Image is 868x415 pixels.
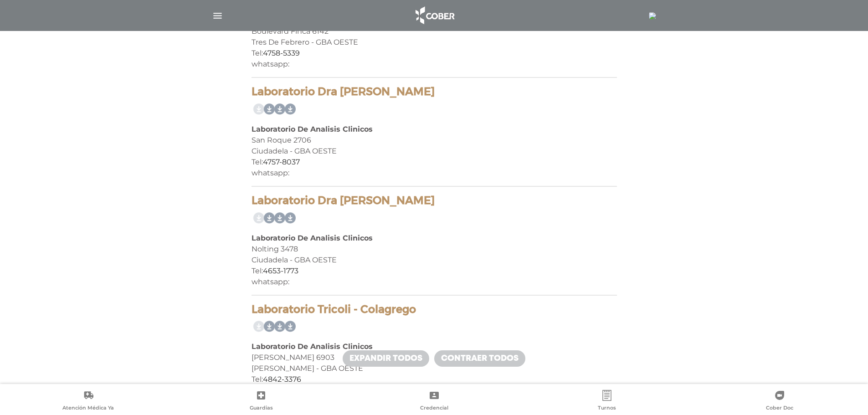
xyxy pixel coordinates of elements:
[252,374,617,385] div: Tel:
[252,255,617,266] div: Ciudadela - GBA OESTE
[252,37,617,48] div: Tres De Febrero - GBA OESTE
[766,405,793,413] span: Cober Doc
[212,10,223,21] img: Cober_menu-lines-white.svg
[348,390,520,413] a: Credencial
[252,342,373,351] b: Laboratorio De Analisis Clinicos
[252,168,617,179] div: whatsapp:
[252,266,617,277] div: Tel:
[252,277,617,287] div: whatsapp:
[649,12,656,20] img: 7294
[411,5,458,26] img: logo_cober_home-white.png
[252,59,617,70] div: whatsapp:
[693,390,866,413] a: Cober Doc
[598,405,616,413] span: Turnos
[252,157,617,168] div: Tel:
[175,390,347,413] a: Guardias
[252,363,617,374] div: [PERSON_NAME] - GBA OESTE
[343,350,429,367] a: Expandir todos
[252,48,617,59] div: Tel:
[263,266,298,275] a: 4653-1773
[62,405,114,413] span: Atención Médica Ya
[252,135,617,146] div: San Roque 2706
[250,405,273,413] span: Guardias
[520,390,693,413] a: Turnos
[263,158,300,166] a: 4757-8037
[263,375,301,384] a: 4842-3376
[252,125,373,133] b: Laboratorio De Analisis Clinicos
[252,85,617,98] h4: Laboratorio Dra [PERSON_NAME]
[434,350,525,367] a: Contraer todos
[252,303,617,316] h4: Laboratorio Tricoli - Colagrego
[252,146,617,157] div: Ciudadela - GBA OESTE
[2,390,175,413] a: Atención Médica Ya
[420,405,448,413] span: Credencial
[252,244,617,255] div: Nolting 3478
[252,194,617,207] h4: Laboratorio Dra [PERSON_NAME]
[252,26,617,37] div: Boulevard Finca 6142
[263,49,300,57] a: 4758-5339
[252,234,373,242] b: Laboratorio De Analisis Clinicos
